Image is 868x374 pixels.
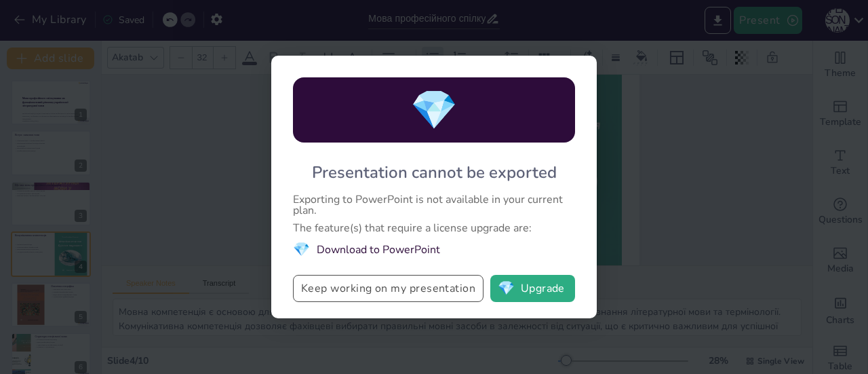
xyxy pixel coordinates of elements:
[293,240,575,259] li: Download to PowerPoint
[293,223,575,233] div: The feature(s) that require a license upgrade are:
[498,282,515,295] span: diamond
[293,194,575,216] div: Exporting to PowerPoint is not available in your current plan.
[293,240,310,259] span: diamond
[293,275,484,302] button: Keep working on my presentation
[490,275,575,302] button: diamondUpgrade
[312,162,557,183] div: Presentation cannot be exported
[410,84,458,136] span: diamond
